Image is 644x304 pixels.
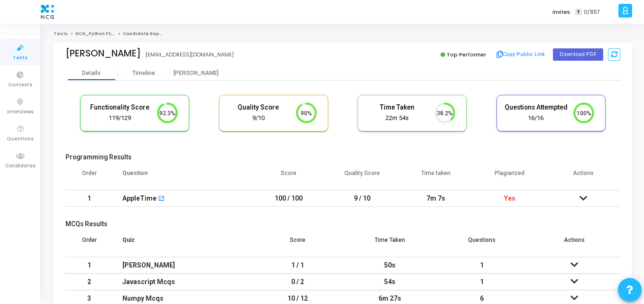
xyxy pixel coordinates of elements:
h5: MCQs Results [65,220,620,228]
div: Timeline [132,70,155,77]
td: 0 / 2 [252,274,344,290]
nav: breadcrumb [54,31,632,37]
th: Plagiarized [473,164,547,190]
button: Download PDF [553,48,603,61]
div: [EMAIL_ADDRESS][DOMAIN_NAME] [146,51,234,59]
div: 54s [353,274,426,290]
h5: Functionality Score [88,103,151,111]
span: 0/857 [584,8,600,16]
div: AppleTime [122,191,156,206]
div: 9/10 [227,114,290,123]
td: 9 / 10 [325,190,399,207]
span: Yes [504,194,515,202]
div: [PERSON_NAME] [122,258,242,273]
span: Top Performer [447,51,486,58]
th: Quiz [113,230,252,257]
div: Details [82,70,101,77]
div: [PERSON_NAME] [65,48,141,59]
th: Time taken [399,164,473,190]
th: Actions [547,164,621,190]
td: 1 [65,190,113,207]
td: 7m 7s [399,190,473,207]
td: 100 / 100 [252,190,326,207]
h5: Programming Results [65,153,620,161]
label: Invites: [552,8,571,16]
h5: Time Taken [365,103,429,111]
span: Questions [7,135,34,143]
span: Candidates [5,162,36,170]
th: Score [252,164,326,190]
h5: Quality Score [227,103,290,111]
div: Javascript Mcqs [122,274,242,290]
div: 16/16 [504,114,568,123]
td: 1 [65,257,113,274]
td: 1 [436,257,528,274]
th: Score [252,230,344,257]
td: 1 / 1 [252,257,344,274]
mat-icon: open_in_new [158,196,165,203]
span: T [575,9,581,16]
th: Order [65,164,113,190]
th: Questions [436,230,528,257]
span: Contests [8,81,32,89]
a: Tests [54,31,68,37]
div: [PERSON_NAME] [170,70,222,77]
th: Time Taken [344,230,436,257]
img: logo [38,2,56,21]
h5: Questions Attempted [504,103,568,111]
span: Tests [13,54,28,62]
div: 119/129 [88,114,151,123]
span: Candidate Report [123,31,166,37]
div: 22m 54s [365,114,429,123]
th: Actions [528,230,620,257]
td: 2 [65,274,113,290]
th: Quality Score [325,164,399,190]
button: Copy Public Link [494,47,548,62]
td: 1 [436,274,528,290]
th: Question [113,164,252,190]
a: NCG_Python FS_Developer_2025 [75,31,155,37]
div: 50s [353,258,426,273]
th: Order [65,230,113,257]
span: Interviews [7,108,34,116]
